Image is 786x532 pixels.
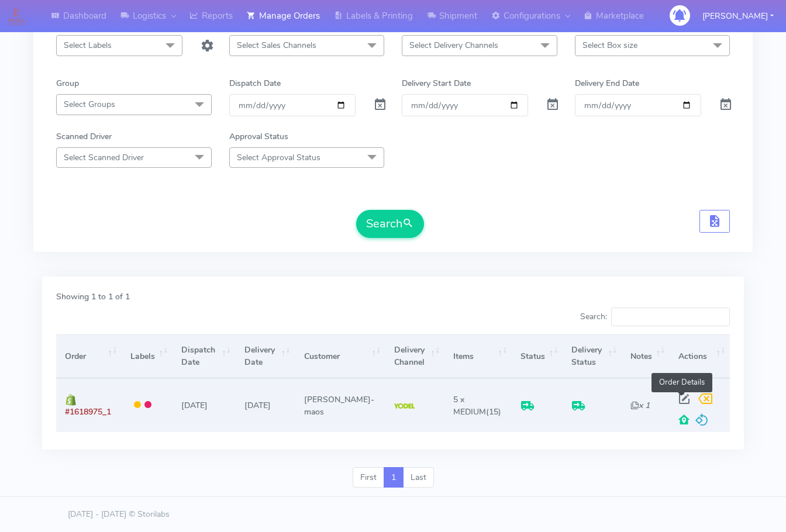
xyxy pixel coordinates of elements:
[236,334,295,378] th: Delivery Date: activate to sort column ascending
[409,40,498,51] span: Select Delivery Channels
[64,99,115,110] span: Select Groups
[512,334,563,378] th: Status: activate to sort column ascending
[65,406,111,417] span: #1618975_1
[56,130,112,143] label: Scanned Driver
[356,210,424,238] button: Search
[402,77,471,89] label: Delivery Start Date
[122,334,173,378] th: Labels: activate to sort column ascending
[444,334,512,378] th: Items: activate to sort column ascending
[453,394,501,417] span: (15)
[630,400,650,411] i: x 1
[563,334,622,378] th: Delivery Status: activate to sort column ascending
[385,334,444,378] th: Delivery Channel: activate to sort column ascending
[56,77,79,89] label: Group
[229,77,281,89] label: Dispatch Date
[237,40,316,51] span: Select Sales Channels
[394,403,415,409] img: Yodel
[580,308,730,326] label: Search:
[229,130,288,143] label: Approval Status
[622,334,670,378] th: Notes: activate to sort column ascending
[295,334,385,378] th: Customer: activate to sort column ascending
[237,152,320,163] span: Select Approval Status
[56,291,130,303] label: Showing 1 to 1 of 1
[295,378,385,431] td: [PERSON_NAME]-maos
[575,77,639,89] label: Delivery End Date
[384,467,404,488] a: 1
[453,394,486,417] span: 5 x MEDIUM
[694,4,782,28] button: [PERSON_NAME]
[64,152,144,163] span: Select Scanned Driver
[173,378,236,431] td: [DATE]
[611,308,730,326] input: Search:
[64,40,112,51] span: Select Labels
[56,334,122,378] th: Order: activate to sort column ascending
[670,334,730,378] th: Actions: activate to sort column ascending
[236,378,295,431] td: [DATE]
[65,394,77,406] img: shopify.png
[173,334,236,378] th: Dispatch Date: activate to sort column ascending
[582,40,637,51] span: Select Box size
